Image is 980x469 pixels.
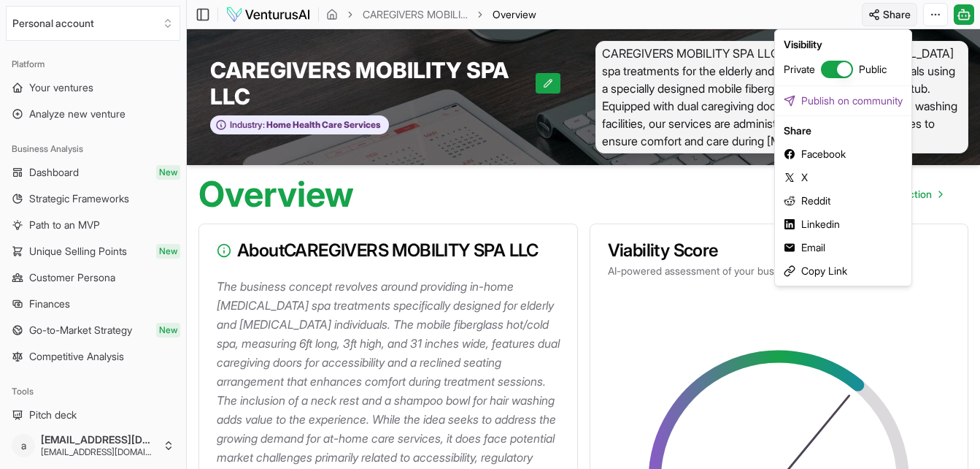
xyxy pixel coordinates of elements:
[778,142,908,166] button: Facebook
[778,119,908,142] div: Share
[778,166,908,189] button: X
[778,89,908,113] a: Publish on community
[778,213,908,236] button: Linkedin
[778,259,908,283] div: Copy Link
[778,33,908,56] div: Visibility
[859,62,887,77] span: Public
[784,62,815,77] span: Private
[778,236,908,259] button: Email
[778,189,908,213] button: Reddit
